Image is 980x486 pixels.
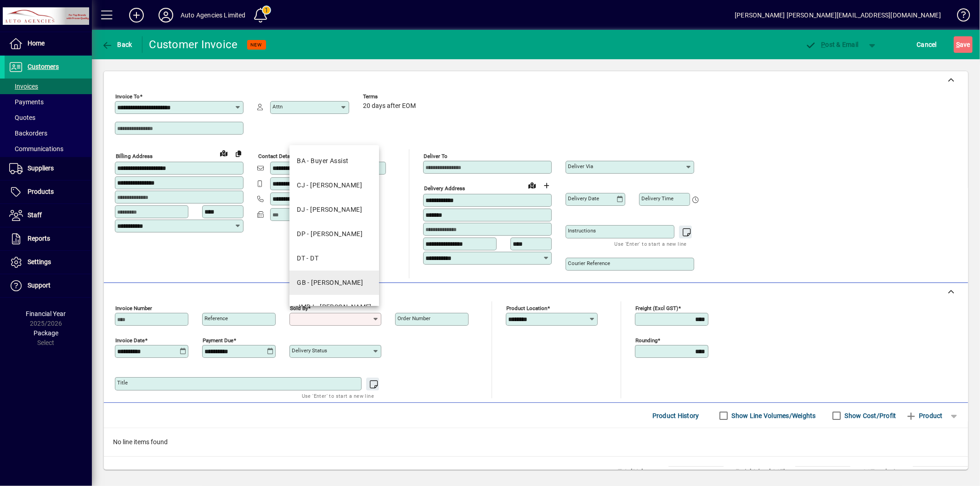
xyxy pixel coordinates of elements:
[28,235,50,242] span: Reports
[92,36,142,53] app-page-header-button: Back
[289,198,379,222] mat-option: DJ - DAVE JENNINGS
[397,315,431,322] mat-label: Order number
[297,254,318,263] div: DT - DT
[9,114,35,121] span: Quotes
[297,205,362,215] div: DJ - [PERSON_NAME]
[5,94,92,110] a: Payments
[9,83,38,90] span: Invoices
[302,390,374,401] mat-hint: Use 'Enter' to start a new line
[9,145,63,153] span: Communications
[525,178,539,192] a: View on map
[906,408,943,423] span: Product
[181,8,246,23] div: Auto Agencies Limited
[149,37,238,52] div: Customer Invoice
[821,41,826,48] span: P
[5,274,92,297] a: Support
[34,329,58,337] span: Package
[115,93,140,100] mat-label: Invoice To
[735,8,941,23] div: [PERSON_NAME] [PERSON_NAME][EMAIL_ADDRESS][DOMAIN_NAME]
[5,110,92,125] a: Quotes
[731,467,795,478] td: Freight (excl GST)
[635,337,657,344] mat-label: Rounding
[203,337,233,344] mat-label: Payment due
[363,102,416,110] span: 20 days after EOM
[9,130,47,137] span: Backorders
[204,315,228,322] mat-label: Reference
[363,94,418,100] span: Terms
[801,36,863,53] button: Post & Email
[843,411,896,420] label: Show Cost/Profit
[424,153,448,159] mat-label: Deliver To
[635,305,678,311] mat-label: Freight (excl GST)
[28,211,42,219] span: Staff
[568,195,599,202] mat-label: Delivery date
[730,411,816,420] label: Show Line Volumes/Weights
[668,467,724,478] td: 0.0000 M³
[954,36,973,53] button: Save
[858,467,913,478] td: GST exclusive
[615,238,687,249] mat-hint: Use 'Enter' to start a new line
[289,271,379,295] mat-option: GB - Gavin Bright
[28,188,54,195] span: Products
[613,467,668,478] td: Total Volume
[289,295,379,319] mat-option: JMDJ - Josiah Jennings
[805,41,859,48] span: ost & Email
[915,36,940,53] button: Cancel
[539,178,554,193] button: Choose address
[297,181,362,190] div: CJ - [PERSON_NAME]
[122,7,151,23] button: Add
[28,164,54,172] span: Suppliers
[568,260,610,266] mat-label: Courier Reference
[297,278,363,288] div: GB - [PERSON_NAME]
[5,251,92,274] a: Settings
[102,41,132,48] span: Back
[649,407,703,424] button: Product History
[290,305,308,311] mat-label: Sold by
[5,79,92,94] a: Invoices
[5,32,92,55] a: Home
[104,428,968,456] div: No line items found
[297,229,363,239] div: DP - [PERSON_NAME]
[901,407,947,424] button: Product
[115,305,152,311] mat-label: Invoice number
[289,246,379,271] mat-option: DT - DT
[272,103,283,110] mat-label: Attn
[289,222,379,246] mat-option: DP - Donovan Percy
[231,146,246,161] button: Copy to Delivery address
[28,282,51,289] span: Support
[26,310,66,317] span: Financial Year
[5,125,92,141] a: Backorders
[115,337,145,344] mat-label: Invoice date
[5,227,92,250] a: Reports
[151,7,181,23] button: Profile
[917,37,937,52] span: Cancel
[9,98,44,106] span: Payments
[956,37,970,52] span: ave
[28,258,51,266] span: Settings
[5,141,92,157] a: Communications
[5,181,92,203] a: Products
[950,2,969,32] a: Knowledge Base
[297,156,348,166] div: BA - Buyer Assist
[5,157,92,180] a: Suppliers
[506,305,547,311] mat-label: Product location
[5,204,92,227] a: Staff
[117,379,128,386] mat-label: Title
[292,347,327,354] mat-label: Delivery status
[795,467,850,478] td: 0.00
[641,195,674,202] mat-label: Delivery time
[652,408,699,423] span: Product History
[99,36,135,53] button: Back
[913,467,968,478] td: 0.00
[289,173,379,198] mat-option: CJ - Cheryl Jennings
[28,63,59,70] span: Customers
[28,40,45,47] span: Home
[216,146,231,160] a: View on map
[568,163,593,170] mat-label: Deliver via
[568,227,596,234] mat-label: Instructions
[251,42,262,48] span: NEW
[297,302,372,312] div: JMDJ - [PERSON_NAME]
[956,41,960,48] span: S
[289,149,379,173] mat-option: BA - Buyer Assist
